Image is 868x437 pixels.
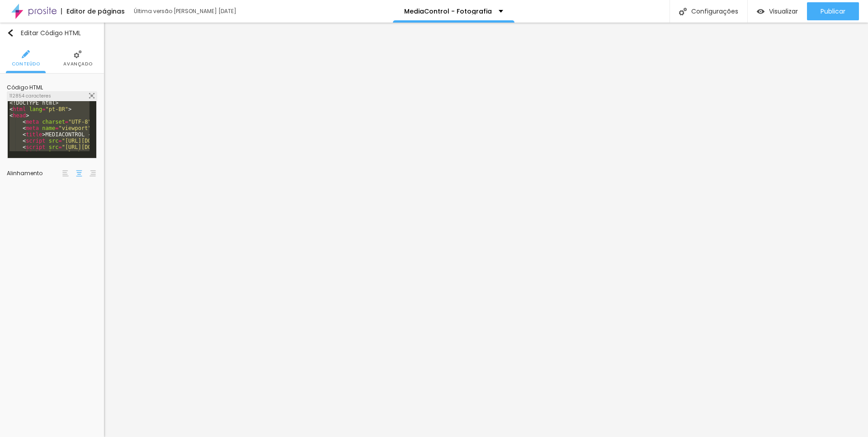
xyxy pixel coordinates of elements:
img: Icone [679,8,687,15]
span: Visualizar [769,8,798,15]
button: Visualizar [748,2,807,20]
img: Icone [7,29,14,37]
img: Icone [74,50,82,58]
iframe: Editor [104,23,868,437]
div: 112854 caracteres [7,92,97,101]
span: Conteúdo [12,62,40,66]
div: Código HTML [7,85,97,90]
img: paragraph-left-align.svg [62,170,69,177]
div: Editar Código HTML [7,29,81,37]
div: Última versão [PERSON_NAME] [DATE] [134,9,238,14]
span: Avançado [63,62,92,66]
img: view-1.svg [757,8,764,15]
img: paragraph-center-align.svg [76,170,82,177]
div: Alinhamento [7,171,61,176]
div: Editor de páginas [61,8,125,14]
img: Icone [22,50,30,58]
button: Publicar [807,2,859,20]
img: paragraph-right-align.svg [90,170,96,177]
img: Icone [89,93,94,98]
p: MediaControl - Fotografia [404,8,492,14]
span: Publicar [821,8,845,15]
